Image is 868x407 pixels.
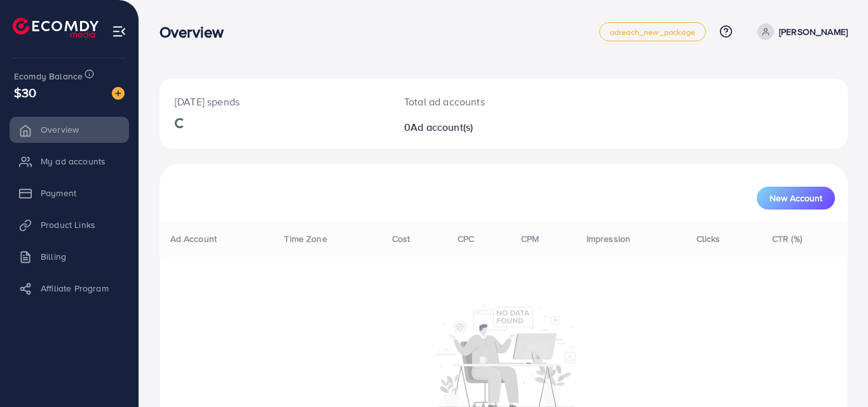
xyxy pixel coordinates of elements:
[599,22,706,41] a: adreach_new_package
[779,24,848,39] p: [PERSON_NAME]
[14,70,83,83] span: Ecomdy Balance
[610,28,695,36] span: adreach_new_package
[175,94,374,109] p: [DATE] spends
[13,18,98,37] img: logo
[757,187,835,210] button: New Account
[404,121,546,133] h2: 0
[112,87,125,100] img: image
[112,24,126,39] img: menu
[14,83,36,102] span: $30
[752,23,848,40] a: [PERSON_NAME]
[159,23,234,41] h3: Overview
[770,194,822,203] span: New Account
[410,120,473,134] span: Ad account(s)
[404,94,546,109] p: Total ad accounts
